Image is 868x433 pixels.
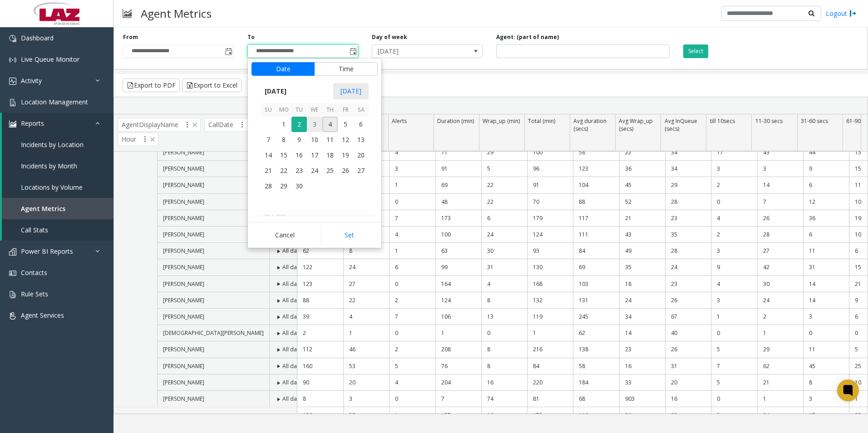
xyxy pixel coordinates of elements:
[803,177,849,193] td: 6
[527,177,573,193] td: 91
[123,79,180,92] button: Export to PDF
[343,309,389,325] td: 4
[711,243,757,259] td: 3
[803,259,849,276] td: 31
[163,214,204,222] span: [PERSON_NAME]
[261,163,276,178] span: 21
[353,132,369,148] span: 13
[573,309,619,325] td: 245
[261,84,291,98] span: [DATE]
[619,177,665,193] td: 45
[573,292,619,309] td: 131
[322,117,338,132] td: Thursday, September 4, 2025
[348,45,358,58] span: Toggle popup
[163,181,204,189] span: [PERSON_NAME]
[353,103,369,117] th: Sa
[665,341,711,358] td: 26
[123,2,132,25] img: pageIcon
[261,178,276,194] td: Sunday, September 28, 2025
[338,132,353,148] span: 12
[223,45,233,58] span: Toggle popup
[322,163,338,178] td: Thursday, September 25, 2025
[307,148,322,163] span: 17
[711,161,757,177] td: 3
[9,56,16,64] img: 'icon'
[665,226,711,243] td: 35
[353,148,369,163] span: 20
[338,103,353,117] th: Fr
[665,243,711,259] td: 28
[435,243,481,259] td: 63
[163,263,204,271] span: [PERSON_NAME]
[711,341,757,358] td: 5
[573,276,619,292] td: 103
[849,9,857,18] img: logout
[163,329,264,337] span: [DEMOGRAPHIC_DATA][PERSON_NAME]
[276,178,291,194] span: 29
[123,33,138,41] label: From
[711,309,757,325] td: 1
[322,132,338,148] span: 11
[573,325,619,341] td: 62
[619,226,665,243] td: 43
[481,194,527,210] td: 22
[619,325,665,341] td: 14
[435,144,481,161] td: 71
[291,132,307,148] td: Tuesday, September 9, 2025
[276,117,291,132] span: 1
[163,165,204,172] span: [PERSON_NAME]
[757,243,803,259] td: 27
[291,163,307,178] span: 23
[343,325,389,341] td: 1
[261,148,276,163] span: 14
[297,358,343,374] td: 160
[435,341,481,358] td: 208
[353,117,369,132] td: Saturday, September 6, 2025
[528,117,555,125] span: Total (min)
[665,210,711,226] td: 23
[437,117,474,125] span: Duration (min)
[2,198,113,219] a: Agent Metrics
[21,140,84,149] span: Incidents by Location
[481,144,527,161] td: 29
[276,132,291,148] td: Monday, September 8, 2025
[291,103,307,117] th: Tu
[619,259,665,276] td: 35
[389,341,435,358] td: 2
[481,161,527,177] td: 5
[711,194,757,210] td: 0
[481,309,527,325] td: 13
[276,163,291,178] td: Monday, September 22, 2025
[307,132,322,148] td: Wednesday, September 10, 2025
[21,183,83,192] span: Locations by Volume
[353,117,369,132] span: 6
[291,148,307,163] span: 16
[307,117,322,132] td: Wednesday, September 3, 2025
[803,243,849,259] td: 11
[276,132,291,148] span: 8
[163,313,204,320] span: [PERSON_NAME]
[435,161,481,177] td: 91
[435,259,481,276] td: 99
[163,280,204,288] span: [PERSON_NAME]
[481,276,527,292] td: 4
[757,292,803,309] td: 24
[2,113,113,134] a: Reports
[389,194,435,210] td: 0
[573,144,619,161] td: 58
[573,341,619,358] td: 138
[276,117,291,132] td: Monday, September 1, 2025
[291,148,307,163] td: Tuesday, September 16, 2025
[803,341,849,358] td: 11
[619,292,665,309] td: 24
[619,276,665,292] td: 18
[757,276,803,292] td: 30
[343,341,389,358] td: 46
[389,177,435,193] td: 1
[291,132,307,148] span: 9
[261,148,276,163] td: Sunday, September 14, 2025
[9,291,16,298] img: 'icon'
[389,210,435,226] td: 7
[527,292,573,309] td: 132
[322,148,338,163] span: 18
